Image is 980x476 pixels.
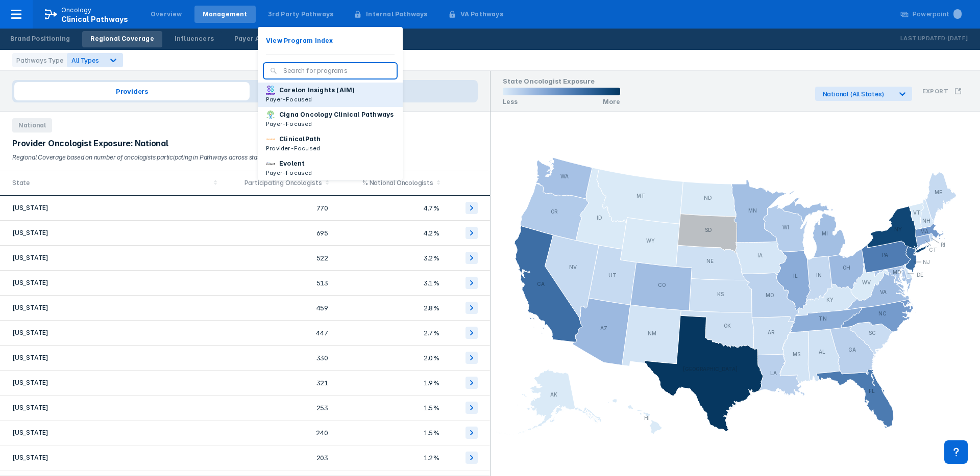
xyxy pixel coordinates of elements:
[223,371,334,395] td: 321
[71,57,99,64] span: All Types
[223,445,334,470] td: 203
[340,178,433,188] div: % National Oncologists
[142,6,190,23] a: Overview
[279,135,321,144] p: ClinicalPath
[460,10,503,19] div: VA Pathways
[266,110,275,119] img: cigna-oncology-clinical-pathways.png
[266,119,394,128] p: Payer-Focused
[12,152,478,163] div: Regional Coverage based on number of oncologists participating in Pathways across states
[603,98,620,105] p: More
[334,371,446,395] td: 1.9%
[175,34,214,43] div: Influencers
[944,440,968,464] div: Contact Support
[334,445,446,470] td: 1.2%
[2,31,78,47] a: Brand Positioning
[61,6,92,15] p: Oncology
[12,139,478,148] div: Provider Oncologist Exposure: National
[229,178,322,188] div: Participating Oncologists
[12,178,210,188] div: State
[258,156,403,180] button: EvolentPayer-Focused
[913,10,962,19] div: Powerpoint
[223,395,334,420] td: 253
[258,33,403,48] button: View Program Index
[61,15,128,23] span: Clinical Pathways
[223,271,334,296] td: 513
[947,34,968,44] p: [DATE]
[260,6,342,23] a: 3rd Party Pathways
[334,346,446,371] td: 2.0%
[223,296,334,321] td: 459
[258,83,403,107] button: Carelon Insights (AIM)Payer-Focused
[258,131,403,156] button: ClinicalPathProvider-Focused
[268,10,334,19] div: 3rd Party Pathways
[223,321,334,346] td: 447
[922,88,948,95] h3: Export
[283,66,390,75] input: Search for programs
[266,135,275,144] img: via-oncology.png
[250,82,476,100] span: Payers
[234,34,286,43] div: Payer Adoption
[334,321,446,346] td: 2.7%
[90,34,154,43] div: Regional Coverage
[279,159,305,168] p: Evolent
[10,34,70,43] div: Brand Positioning
[266,36,333,45] p: View Program Index
[266,159,275,168] img: new-century-health.png
[223,246,334,271] td: 522
[166,31,222,47] a: Influencers
[900,34,947,44] p: Last Updated:
[334,221,446,246] td: 4.2%
[334,196,446,221] td: 4.7%
[223,346,334,371] td: 330
[334,395,446,420] td: 1.5%
[223,196,334,221] td: 770
[503,77,620,88] h1: State Oncologist Exposure
[334,420,446,445] td: 1.5%
[223,420,334,445] td: 240
[503,98,518,105] p: Less
[266,86,275,95] img: carelon-insights.png
[12,53,67,67] div: Pathways Type
[258,107,403,131] button: Cigna Oncology Clinical PathwaysPayer-Focused
[823,90,892,98] div: National (All States)
[226,31,295,47] a: Payer Adoption
[266,95,355,104] p: Payer-Focused
[279,86,355,95] p: Carelon Insights (AIM)
[203,10,248,19] div: Management
[14,82,250,100] span: Providers
[334,271,446,296] td: 3.1%
[366,10,427,19] div: Internal Pathways
[266,168,312,177] p: Payer-Focused
[334,246,446,271] td: 3.2%
[151,10,182,19] div: Overview
[266,144,321,153] p: Provider-Focused
[334,296,446,321] td: 2.8%
[194,6,256,23] a: Management
[916,82,968,101] button: Export
[82,31,162,47] a: Regional Coverage
[223,221,334,246] td: 695
[12,118,52,133] span: National
[279,110,394,119] p: Cigna Oncology Clinical Pathways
